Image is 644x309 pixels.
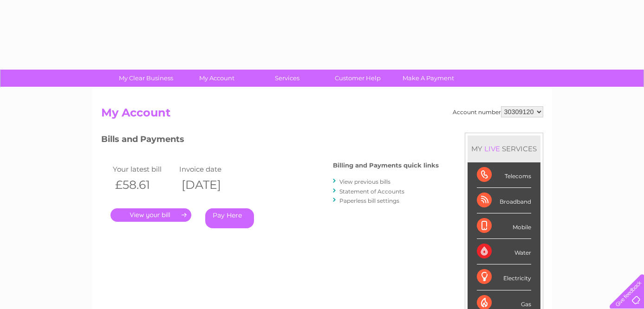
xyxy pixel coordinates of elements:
[453,106,543,117] div: Account number
[249,70,325,87] a: Services
[111,163,177,175] td: Your latest bill
[390,70,467,87] a: Make A Payment
[178,70,255,87] a: My Account
[111,175,177,194] th: £58.61
[477,162,531,188] div: Telecoms
[339,178,390,185] a: View previous bills
[477,239,531,264] div: Water
[339,188,404,195] a: Statement of Accounts
[177,175,244,194] th: [DATE]
[468,135,540,162] div: MY SERVICES
[339,197,399,204] a: Paperless bill settings
[111,208,191,222] a: .
[333,162,439,169] h4: Billing and Payments quick links
[319,70,396,87] a: Customer Help
[108,70,184,87] a: My Clear Business
[477,188,531,213] div: Broadband
[205,208,254,228] a: Pay Here
[101,106,543,124] h2: My Account
[477,264,531,290] div: Electricity
[177,163,244,175] td: Invoice date
[477,213,531,239] div: Mobile
[482,144,502,153] div: LIVE
[101,133,439,149] h3: Bills and Payments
